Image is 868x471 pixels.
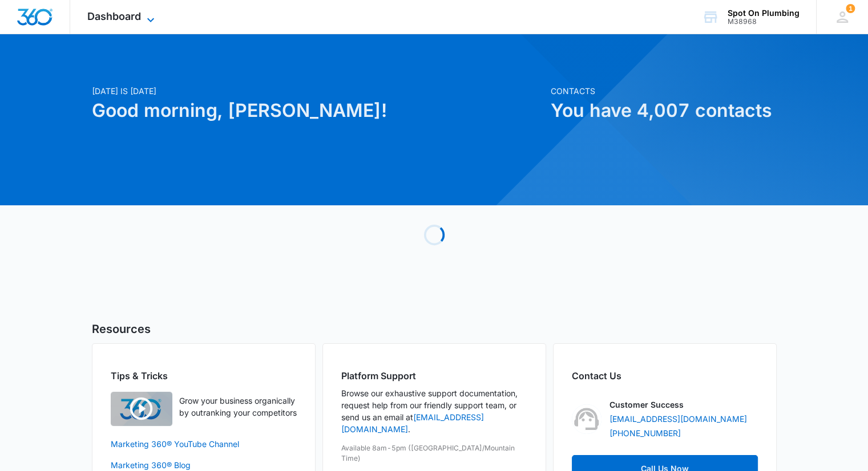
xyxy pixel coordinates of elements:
a: [EMAIL_ADDRESS][DOMAIN_NAME] [609,413,747,425]
div: account name [728,9,800,18]
p: Browse our exhaustive support documentation, request help from our friendly support team, or send... [341,387,527,435]
img: Quick Overview Video [111,392,172,426]
h2: Platform Support [341,369,527,383]
a: [PHONE_NUMBER] [609,427,681,439]
p: Available 8am-5pm ([GEOGRAPHIC_DATA]/Mountain Time) [341,443,527,464]
h2: Tips & Tricks [111,369,297,383]
a: Marketing 360® Blog [111,459,297,471]
span: 1 [846,4,855,13]
div: notifications count [846,4,855,13]
span: Dashboard [87,10,141,22]
div: account id [728,18,800,26]
h5: Resources [92,320,777,338]
img: Customer Success [572,404,601,434]
p: [DATE] is [DATE] [92,85,544,97]
h1: You have 4,007 contacts [551,97,777,124]
p: Customer Success [609,399,684,411]
p: Grow your business organically by outranking your competitors [179,395,297,419]
a: Marketing 360® YouTube Channel [111,438,297,450]
p: Contacts [551,85,777,97]
h1: Good morning, [PERSON_NAME]! [92,97,544,124]
h2: Contact Us [572,369,758,383]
